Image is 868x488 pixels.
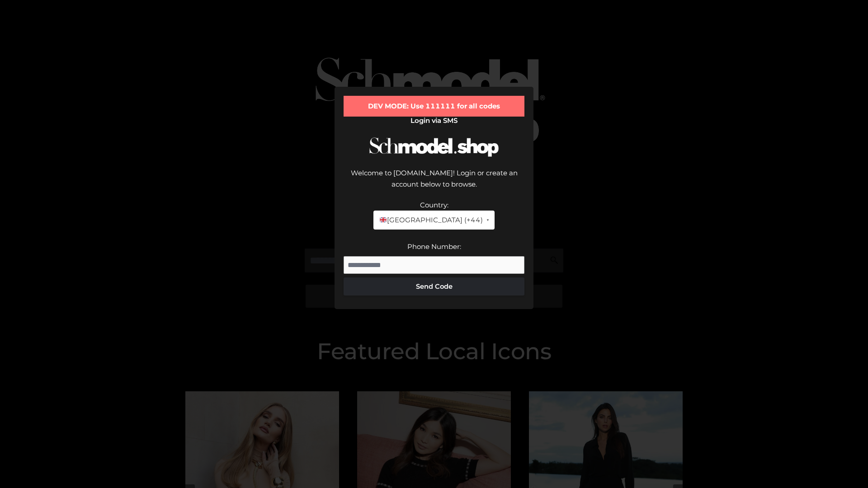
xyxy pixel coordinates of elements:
div: Welcome to [DOMAIN_NAME]! Login or create an account below to browse. [344,167,524,199]
div: DEV MODE: Use 111111 for all codes [344,96,524,117]
img: Schmodel Logo [366,129,502,165]
h2: Login via SMS [344,117,524,125]
button: Send Code [344,277,524,296]
span: [GEOGRAPHIC_DATA] (+44) [379,214,482,226]
img: 🇬🇧 [380,216,387,223]
label: Country: [420,201,448,209]
label: Phone Number: [407,242,461,251]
